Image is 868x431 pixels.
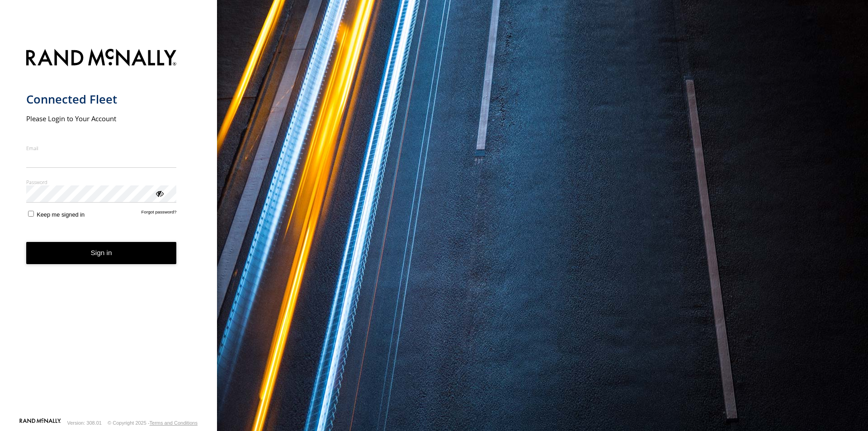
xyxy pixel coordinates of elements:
[26,47,177,70] img: Rand McNally
[26,114,177,123] h2: Please Login to Your Account
[108,420,198,426] div: © Copyright 2025 -
[26,92,177,107] h1: Connected Fleet
[28,211,34,217] input: Keep me signed in
[26,179,177,185] label: Password
[26,43,191,417] form: main
[26,145,177,152] label: Email
[19,418,61,427] a: Visit our Website
[150,420,198,426] a: Terms and Conditions
[67,420,102,426] div: Version: 308.01
[155,189,164,198] div: ViewPassword
[142,209,177,218] a: Forgot password?
[37,211,85,218] span: Keep me signed in
[26,242,177,264] button: Sign in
